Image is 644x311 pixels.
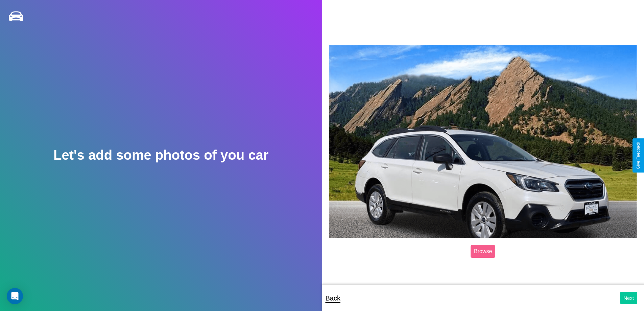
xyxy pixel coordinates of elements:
div: Open Intercom Messenger [7,288,23,304]
label: Browse [471,245,495,258]
div: Give Feedback [636,142,641,169]
h2: Let's add some photos of you car [53,148,268,163]
img: posted [329,45,638,238]
button: Next [620,292,637,304]
p: Back [326,292,340,304]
